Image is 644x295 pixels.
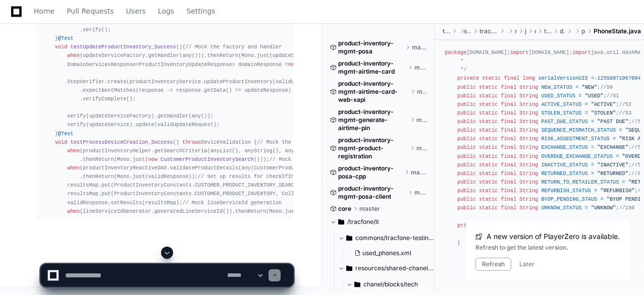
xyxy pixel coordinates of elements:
span: @Test [58,35,74,41]
span: when [67,148,80,154]
span: STOLEN_STATUS [541,110,581,116]
span: BYOP_PENDING_STAUS [541,196,597,202]
span: static [479,127,498,133]
span: final [501,110,516,116]
span: public [457,119,476,125]
span: private [457,222,479,228]
span: "USED" [585,92,604,98]
span: master [416,116,427,124]
span: // Mock the factory and handler [185,44,282,50]
span: core [338,205,351,213]
span: product-inventory-mgmt-airtime-card-web-xapi [338,80,409,104]
span: A new version of PlayerZero is available. [487,231,620,242]
span: String [519,144,538,150]
span: main [515,27,517,35]
span: = [591,75,594,81]
span: public [457,188,476,194]
span: String [519,205,538,211]
span: product-inventory-mgmt-airtime-card [338,60,406,76]
span: String [519,84,538,90]
span: domain [560,27,565,35]
span: static [479,170,498,176]
span: public [457,205,476,211]
button: used_phones.xml [350,246,429,260]
span: //53 [619,110,631,116]
span: public [457,84,476,90]
span: final [501,188,516,194]
span: "STOLEN" [591,110,616,116]
button: /tracfone/it [330,214,427,230]
span: @Test [58,131,74,137]
span: product-inventory-mgmt-generate-airtime-pin [338,108,408,132]
span: = [578,92,581,98]
span: "PAST DUE" [597,119,628,125]
span: tracfone-domain [479,27,498,35]
span: public [457,179,476,185]
span: public [457,170,476,176]
span: NEW_STATUS [541,84,572,90]
span: import [572,49,591,55]
span: String [519,161,538,167]
span: void [55,139,68,145]
span: () [173,139,179,145]
span: //57 [631,144,644,150]
span: String [519,170,538,176]
span: final [501,170,516,176]
span: = [619,127,622,133]
span: REFURBISH_STATUS [541,188,591,194]
span: //51 [607,92,619,98]
span: tracfone [544,27,552,35]
span: public [457,101,476,107]
span: String [519,127,538,133]
button: Later [519,260,534,268]
span: product-inventory-mgmt-posa-client [338,185,406,201]
span: //54 [631,119,644,125]
span: = [591,144,594,150]
span: final [501,179,516,185]
span: final [501,153,516,159]
span: long [522,75,535,81]
span: new [288,62,297,68]
span: Pull Requests [67,8,114,14]
span: static [479,119,498,125]
span: Users [126,8,146,14]
span: UNKNOW_STATUS [541,205,581,211]
span: = [591,119,594,125]
span: public [457,92,476,98]
span: "INACTIVE" [597,161,628,167]
span: final [501,119,516,125]
span: String [519,92,538,98]
span: //52 [619,101,631,107]
span: private [457,75,479,81]
span: public [457,161,476,167]
span: when [67,165,80,171]
span: CustomerProductInventorySearch [160,156,254,162]
span: static [482,75,501,81]
span: tracfone [443,27,450,35]
span: INACTIVE_STATUS [541,161,587,167]
span: Home [34,8,55,14]
span: String [519,179,538,185]
span: master [414,64,427,72]
span: "ACTIVE" [591,101,616,107]
span: com [534,27,536,35]
span: RETURN_TO_RETAILER_STATUS [541,179,619,185]
span: serialVersionUID [538,75,588,81]
span: "UNKNOW" [591,205,616,211]
span: final [504,75,519,81]
span: static [479,92,498,98]
span: services [464,27,471,35]
span: when [67,52,80,58]
span: new [148,156,157,162]
span: = [585,110,588,116]
span: final [501,92,516,98]
span: /tracfone/it [347,218,379,226]
span: "EXCHANGE" [597,144,628,150]
span: "NEW" [582,84,598,90]
span: public [457,127,476,133]
span: //59 [631,161,644,167]
span: master [359,205,380,213]
span: public [457,110,476,116]
span: = [591,170,594,176]
span: public [457,153,476,159]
